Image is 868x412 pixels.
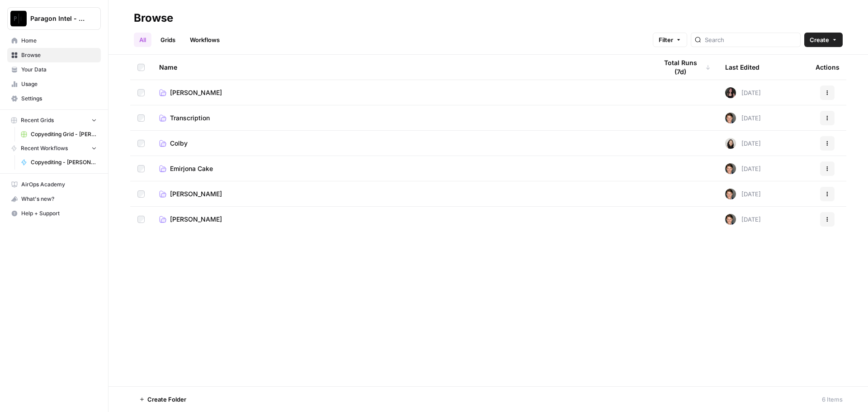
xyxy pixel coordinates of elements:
img: qw00ik6ez51o8uf7vgx83yxyzow9 [725,189,736,199]
div: Total Runs (7d) [657,55,711,80]
div: 6 Items [822,395,843,404]
div: Last Edited [725,55,759,80]
div: [DATE] [725,189,761,199]
span: Settings [21,95,97,103]
a: Workflows [184,33,225,47]
img: qw00ik6ez51o8uf7vgx83yxyzow9 [725,214,736,225]
span: Home [21,37,97,45]
span: Recent Workflows [21,144,68,152]
span: Browse [21,51,97,59]
a: Settings [7,91,101,106]
a: Home [7,33,101,48]
img: Paragon Intel - Copyediting Logo [10,10,27,27]
button: Help + Support [7,206,101,221]
button: Recent Grids [7,114,101,127]
button: Workspace: Paragon Intel - Copyediting [7,7,101,30]
a: Transcription [159,114,643,123]
span: AirOps Academy [21,180,97,189]
img: t5ef5oef8zpw1w4g2xghobes91mw [725,138,736,149]
a: [PERSON_NAME] [159,215,643,224]
span: Transcription [170,114,210,123]
button: Filter [653,33,687,47]
span: Copyediting Grid - [PERSON_NAME] [31,130,97,138]
div: [DATE] [725,113,761,123]
button: Recent Workflows [7,142,101,155]
button: Create Folder [134,392,192,407]
a: [PERSON_NAME] [159,88,643,97]
a: Copyediting Grid - [PERSON_NAME] [17,127,101,142]
a: Colby [159,139,643,148]
span: Create Folder [147,395,186,404]
span: Copyediting - [PERSON_NAME] [31,158,97,166]
span: Emirjona Cake [170,164,213,173]
div: [DATE] [725,163,761,174]
a: Emirjona Cake [159,164,643,173]
img: qw00ik6ez51o8uf7vgx83yxyzow9 [725,163,736,174]
div: [DATE] [725,214,761,225]
span: Your Data [21,66,97,74]
a: [PERSON_NAME] [159,189,643,199]
span: Filter [659,35,673,44]
a: Your Data [7,62,101,77]
button: Create [804,33,843,47]
span: Usage [21,80,97,88]
input: Search [705,35,797,44]
img: qw00ik6ez51o8uf7vgx83yxyzow9 [725,113,736,123]
button: What's new? [7,192,101,206]
div: Name [159,55,643,80]
div: [DATE] [725,87,761,98]
a: All [134,33,151,47]
div: What's new? [8,192,100,206]
a: Browse [7,48,101,62]
a: AirOps Academy [7,177,101,192]
div: Browse [134,11,173,25]
span: Recent Grids [21,116,54,124]
span: [PERSON_NAME] [170,88,222,97]
a: Grids [155,33,181,47]
span: [PERSON_NAME] [170,215,222,224]
span: Create [810,35,829,44]
a: Usage [7,77,101,91]
div: Actions [816,55,840,80]
span: Colby [170,139,188,148]
div: [DATE] [725,138,761,149]
img: 5nlru5lqams5xbrbfyykk2kep4hl [725,87,736,98]
span: [PERSON_NAME] [170,189,222,199]
span: Paragon Intel - Copyediting [30,14,85,23]
a: Copyediting - [PERSON_NAME] [17,155,101,170]
span: Help + Support [21,209,97,218]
